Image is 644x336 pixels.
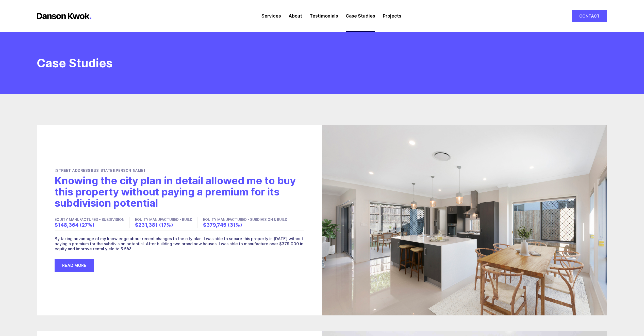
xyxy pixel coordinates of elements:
[135,222,173,228] span: $231,381 (17%)
[203,217,287,222] span: EQUITY MANUFACTURED - SUBDIVISION & BUILD
[203,222,242,228] span: $379,745 (31%)
[37,57,113,69] h1: Case Studies
[55,236,304,251] p: By taking advantage of my knowledge about recent changes to the city plan, I was able to secure t...
[135,217,192,222] span: EQUITY MANUFACTURED - BUILD
[55,217,124,222] span: EQUITY MANUFACTURED - SUBDIVISION
[37,13,91,19] img: logo-horizontal.f5b67f0.svg
[55,168,145,173] span: [STREET_ADDRESS][US_STATE][PERSON_NAME]
[55,222,94,228] span: $148,364 (27%)
[55,259,94,272] a: Read More
[572,10,607,22] a: Contact
[55,175,304,209] h2: Knowing the city plan in detail allowed me to buy this property without paying a premium for its ...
